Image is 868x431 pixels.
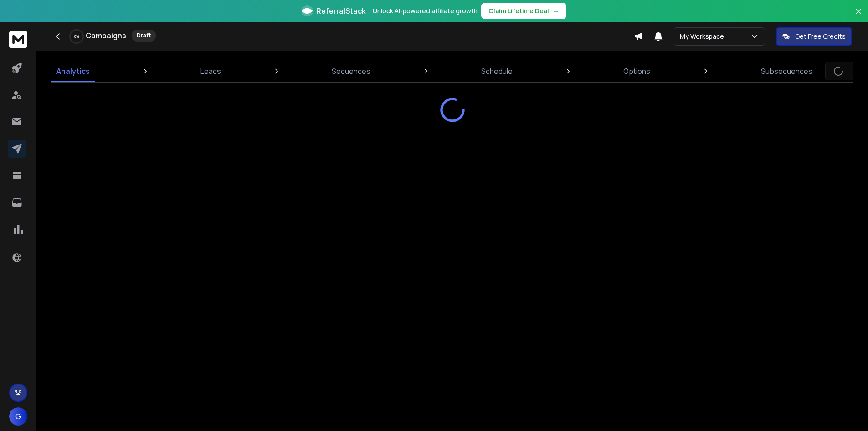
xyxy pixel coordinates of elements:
[51,60,95,82] a: Analytics
[195,60,226,82] a: Leads
[680,32,728,41] p: My Workspace
[132,30,156,42] div: Draft
[74,34,79,39] p: 0 %
[623,66,650,77] p: Options
[553,6,559,16] span: →
[373,6,478,16] p: Unlock AI-powered affiliate growth
[481,66,513,77] p: Schedule
[9,407,27,426] button: G
[56,66,90,77] p: Analytics
[326,60,376,82] a: Sequences
[853,5,864,27] button: Close banner
[476,60,518,82] a: Schedule
[776,27,852,46] button: Get Free Credits
[481,3,566,19] button: Claim Lifetime Deal→
[332,66,370,77] p: Sequences
[755,60,818,82] a: Subsequences
[200,66,221,77] p: Leads
[761,66,812,77] p: Subsequences
[86,30,126,41] h1: Campaigns
[618,60,656,82] a: Options
[795,32,846,41] p: Get Free Credits
[316,5,365,16] span: ReferralStack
